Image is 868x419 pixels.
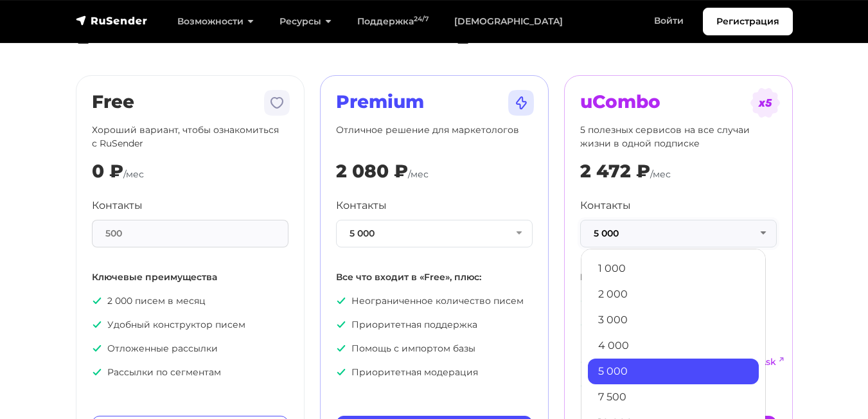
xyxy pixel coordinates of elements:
[336,220,533,247] button: 5 000
[588,359,759,384] a: 5 000
[506,87,536,118] img: tarif-premium.svg
[580,318,777,345] p: Конструктор калькуляторов и форм
[336,366,533,379] p: Приоритетная модерация
[267,8,344,35] a: Ресурсы
[580,380,590,391] img: icon-ok.svg
[650,168,671,180] span: /мес
[641,8,696,34] a: Войти
[408,168,429,180] span: /мес
[92,318,288,332] p: Удобный конструктор писем
[92,294,288,308] p: 2 000 писем в месяц
[588,307,759,333] a: 3 000
[750,87,781,118] img: tarif-ucombo.svg
[336,296,346,306] img: icon-ok.svg
[92,161,123,183] div: 0 ₽
[92,342,288,355] p: Отложенные рассылки
[336,123,533,150] p: Отличное решение для маркетологов
[92,198,143,213] label: Контакты
[580,91,777,113] h2: uCombo
[92,271,288,284] p: Ключевые преимущества
[92,91,288,113] h2: Free
[92,343,102,353] img: icon-ok.svg
[580,123,777,150] p: 5 полезных сервисов на все случаи жизни в одной подписке
[336,342,533,355] p: Помощь с импортом базы
[336,161,408,183] div: 2 080 ₽
[580,296,590,306] img: icon-ok.svg
[588,333,759,359] a: 4 000
[580,271,777,284] p: Все что входит в «Premium», плюс:
[344,8,441,35] a: Поддержка24/7
[703,8,793,35] a: Регистрация
[92,123,288,150] p: Хороший вариант, чтобы ознакомиться с RuSender
[76,14,148,27] img: RuSender
[588,256,759,281] a: 1 000
[92,366,288,379] p: Рассылки по сегментам
[580,294,777,308] p: Конструктор сайтов
[336,271,533,284] p: Все что входит в «Free», плюс:
[580,357,590,367] img: icon-ok.svg
[336,294,533,308] p: Неограниченное количество писем
[164,8,267,35] a: Возможности
[414,15,429,23] sup: 24/7
[336,318,533,332] p: Приоритетная поддержка
[580,198,631,213] label: Контакты
[441,8,576,35] a: [DEMOGRAPHIC_DATA]
[123,168,144,180] span: /мес
[336,343,346,353] img: icon-ok.svg
[261,87,292,118] img: tarif-free.svg
[92,367,102,377] img: icon-ok.svg
[580,379,777,393] p: CRM-система
[92,319,102,330] img: icon-ok.svg
[336,198,387,213] label: Контакты
[580,161,650,183] div: 2 472 ₽
[580,355,777,369] p: Конструктор опросов и анкет
[336,91,533,113] h2: Premium
[588,281,759,307] a: 2 000
[92,296,102,306] img: icon-ok.svg
[580,319,590,330] img: icon-ok.svg
[336,367,346,377] img: icon-ok.svg
[588,384,759,410] a: 7 500
[580,220,777,247] button: 5 000
[336,319,346,330] img: icon-ok.svg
